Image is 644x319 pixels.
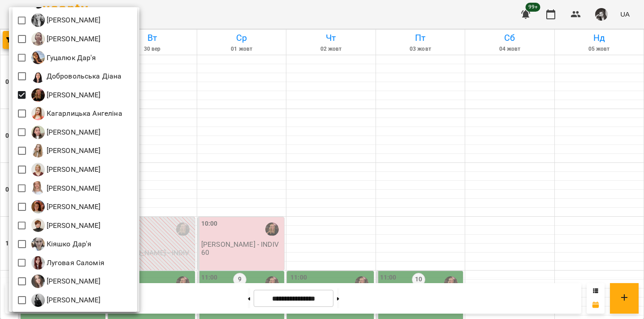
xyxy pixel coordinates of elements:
a: К [PERSON_NAME] [31,200,101,214]
img: Д [31,70,45,83]
p: [PERSON_NAME] [45,183,101,194]
a: К [PERSON_NAME] [31,163,101,176]
p: [PERSON_NAME] [45,90,101,101]
img: Г [31,51,45,64]
img: К [31,144,45,157]
p: [PERSON_NAME] [45,220,101,231]
img: Л [31,256,45,270]
a: Н [PERSON_NAME] [31,293,101,307]
a: М [PERSON_NAME] [31,275,101,288]
div: Кухно Ірина [31,218,101,232]
p: [PERSON_NAME] [45,201,101,212]
a: К [PERSON_NAME] [31,181,101,195]
img: К [31,218,45,232]
div: Гриб Дарія [31,32,101,46]
a: К [PERSON_NAME] [31,218,101,232]
p: Луговая Саломія [45,258,104,268]
div: Гуцалюк Дар'я [31,51,96,64]
a: К Кагарлицька Ангеліна [31,107,122,120]
img: К [31,237,45,251]
p: [PERSON_NAME] [45,15,101,26]
img: К [31,181,45,195]
img: Г [31,32,45,46]
div: Косарик Анастасія [31,163,101,176]
div: Міхайленко Юлія [31,275,101,288]
img: К [31,163,45,176]
div: Кравченко Тетяна [31,181,101,195]
p: [PERSON_NAME] [45,34,101,44]
a: Л Луговая Саломія [31,256,104,270]
p: [PERSON_NAME] [45,295,101,306]
img: М [31,275,45,288]
a: Г [PERSON_NAME] [31,13,101,27]
img: Г [31,13,45,27]
div: Науменко Микола [31,293,101,307]
div: Крюкова Єлизавета [31,200,101,214]
a: К Кіяшко Дар'я [31,237,92,251]
a: З [PERSON_NAME] [31,88,101,102]
p: Кагарлицька Ангеліна [45,108,122,119]
p: [PERSON_NAME] [45,164,101,175]
img: З [31,88,45,102]
div: Кожухар Валерія [31,126,101,139]
a: К [PERSON_NAME] [31,126,101,139]
div: Добровольська Діана [31,70,122,83]
div: Луговая Саломія [31,256,104,270]
p: [PERSON_NAME] [45,127,101,138]
p: [PERSON_NAME] [45,276,101,287]
img: К [31,126,45,139]
div: Гавришова Катерина [31,13,101,27]
img: Н [31,293,45,307]
img: К [31,200,45,214]
img: К [31,107,45,120]
a: Г [PERSON_NAME] [31,32,101,46]
div: Козлова Світлана [31,144,101,157]
p: [PERSON_NAME] [45,145,101,156]
a: К [PERSON_NAME] [31,144,101,157]
p: Кіяшко Дар'я [45,239,92,249]
a: Д Добровольська Діана [31,70,122,83]
div: Кіяшко Дар'я [31,237,92,251]
p: Гуцалюк Дар'я [45,52,96,63]
div: Кагарлицька Ангеліна [31,107,122,120]
a: Г Гуцалюк Дар'я [31,51,96,64]
p: Добровольська Діана [45,71,122,82]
